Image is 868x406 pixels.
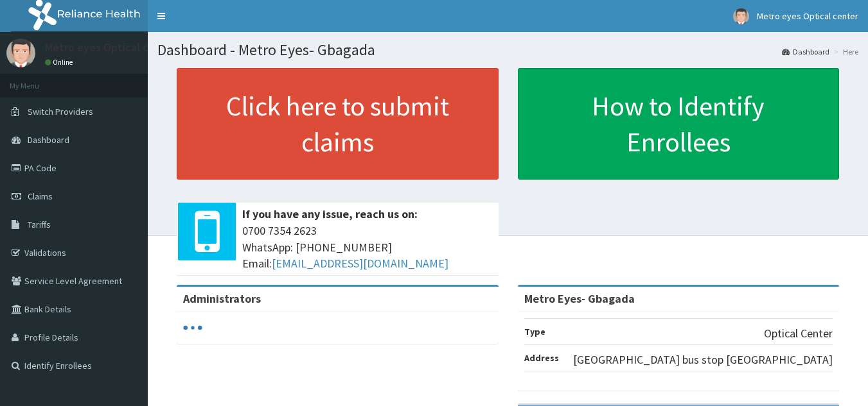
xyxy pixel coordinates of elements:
[831,46,858,57] li: Here
[272,256,448,271] a: [EMAIL_ADDRESS][DOMAIN_NAME]
[177,68,499,180] a: Click here to submit claims
[28,190,53,202] span: Claims
[782,46,829,57] a: Dashboard
[757,10,858,22] span: Metro eyes Optical center
[242,207,418,221] b: If you have any issue, reach us on:
[518,68,840,180] a: How to Identify Enrollees
[764,325,833,342] p: Optical Center
[28,106,93,117] span: Switch Providers
[28,134,69,146] span: Dashboard
[183,291,261,306] b: Administrators
[6,38,35,67] img: User Image
[573,351,833,368] p: [GEOGRAPHIC_DATA] bus stop [GEOGRAPHIC_DATA]
[45,42,177,53] p: Metro eyes Optical center
[45,58,76,67] a: Online
[157,42,858,58] h1: Dashboard - Metro Eyes- Gbagada
[733,8,749,24] img: User Image
[242,223,492,272] span: 0700 7354 2623 WhatsApp: [PHONE_NUMBER] Email:
[524,352,559,364] b: Address
[28,219,51,230] span: Tariffs
[183,318,202,337] svg: audio-loading
[524,291,635,306] strong: Metro Eyes- Gbagada
[524,326,545,337] b: Type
